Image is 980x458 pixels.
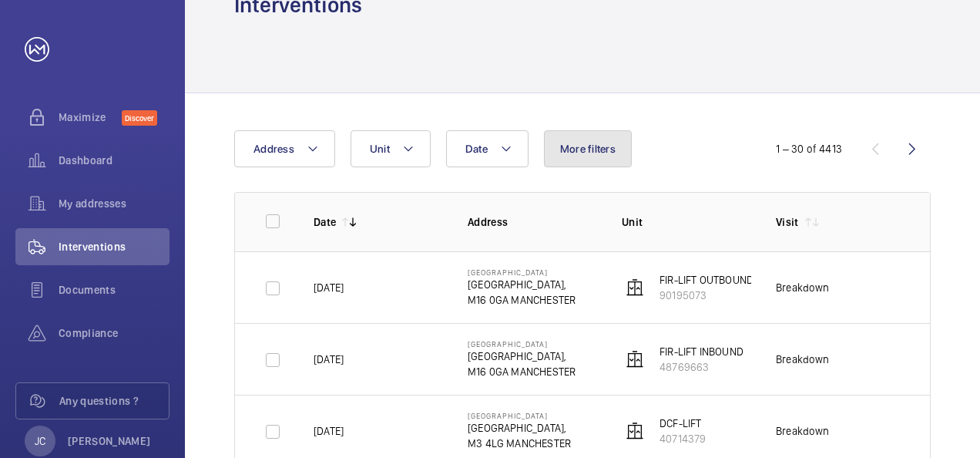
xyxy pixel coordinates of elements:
p: [GEOGRAPHIC_DATA] [468,411,571,420]
div: Breakdown [776,280,830,295]
p: [DATE] [314,423,344,439]
p: [GEOGRAPHIC_DATA], [468,277,576,292]
p: FIR-LIFT INBOUND [659,344,743,359]
p: 90195073 [659,288,753,303]
span: Compliance [59,325,169,341]
span: Maximize [59,109,122,125]
button: Unit [351,130,431,167]
p: [GEOGRAPHIC_DATA], [468,420,571,436]
span: Any questions ? [59,393,169,409]
div: Breakdown [776,352,830,367]
p: M16 0GA MANCHESTER [468,292,576,308]
img: elevator.svg [626,350,644,369]
button: Address [234,130,335,167]
button: Date [446,130,529,167]
p: 48769663 [659,359,743,375]
p: M16 0GA MANCHESTER [468,364,576,379]
button: More filters [544,130,632,167]
div: Breakdown [776,423,830,439]
p: M3 4LG MANCHESTER [468,436,571,451]
span: Documents [59,282,169,298]
div: 1 – 30 of 4413 [776,141,842,157]
span: Date [465,143,488,155]
span: Address [253,143,294,155]
p: JC [35,433,45,449]
span: More filters [560,143,616,155]
span: Dashboard [59,153,169,168]
span: My addresses [59,196,169,211]
img: elevator.svg [626,422,644,440]
span: Interventions [59,239,169,254]
p: 40714379 [659,431,706,446]
p: Address [468,214,597,230]
img: elevator.svg [626,278,644,297]
span: Unit [370,143,390,155]
p: [GEOGRAPHIC_DATA] [468,339,576,349]
p: [DATE] [314,352,344,367]
p: [GEOGRAPHIC_DATA], [468,349,576,364]
p: Visit [776,214,799,230]
p: FIR-LIFT OUTBOUND [659,272,753,288]
p: [GEOGRAPHIC_DATA] [468,268,576,277]
p: Date [314,214,336,230]
p: Unit [622,214,751,230]
p: [PERSON_NAME] [68,433,151,449]
p: [DATE] [314,280,344,295]
p: DCF-LIFT [659,416,706,431]
span: Discover [122,110,157,126]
